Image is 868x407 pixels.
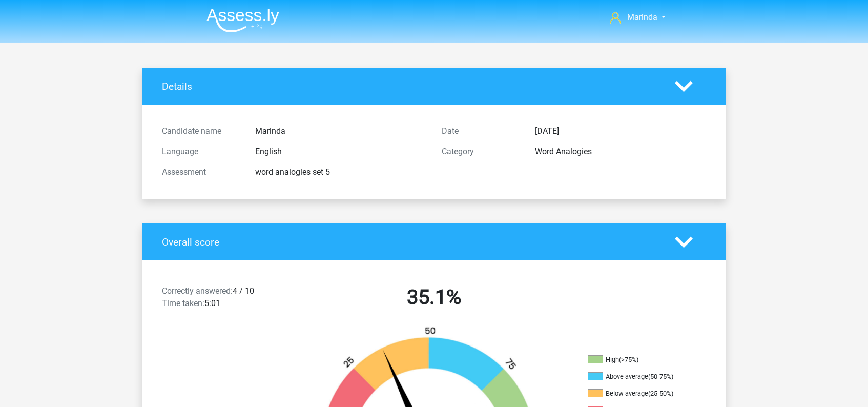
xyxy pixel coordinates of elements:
[527,146,714,158] div: Word Analogies
[247,125,434,137] div: Marinda
[527,125,714,137] div: [DATE]
[162,80,659,92] h4: Details
[162,236,659,248] h4: Overall score
[206,8,279,32] img: Assessly
[162,298,204,308] span: Time taken:
[154,285,294,314] div: 4 / 10 5:01
[648,373,673,380] div: (50-75%)
[606,11,670,24] a: Marinda
[619,356,638,363] div: (>75%)
[434,146,527,158] div: Category
[588,389,690,398] li: Below average
[162,286,233,296] span: Correctly answered:
[588,372,690,381] li: Above average
[154,125,247,137] div: Candidate name
[588,355,690,364] li: High
[302,285,566,310] h2: 35.1%
[154,166,247,178] div: Assessment
[247,166,434,178] div: word analogies set 5
[247,146,434,158] div: English
[154,146,247,158] div: Language
[627,12,657,22] span: Marinda
[434,125,527,137] div: Date
[648,390,673,397] div: (25-50%)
